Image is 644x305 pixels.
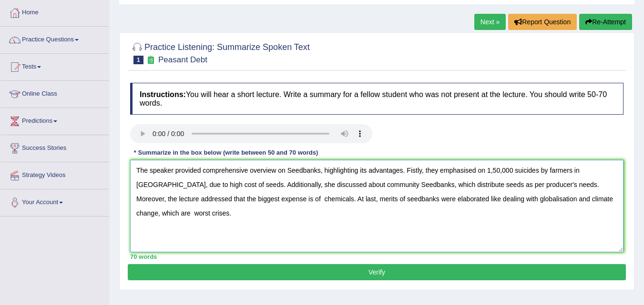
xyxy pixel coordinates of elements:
[128,264,626,280] button: Verify
[0,189,109,213] a: Your Account
[0,27,109,50] a: Practice Questions
[140,90,186,98] b: Instructions:
[133,56,143,64] span: 1
[130,40,310,64] h2: Practice Listening: Summarize Spoken Text
[130,252,624,261] div: 70 words
[0,81,109,105] a: Online Class
[158,55,207,64] small: Peasant Debt
[0,135,109,159] a: Success Stories
[130,83,624,115] h4: You will hear a short lecture. Write a summary for a fellow student who was not present at the le...
[579,14,632,30] button: Re-Attempt
[0,108,109,132] a: Predictions
[146,56,156,65] small: Exam occurring question
[0,162,109,186] a: Strategy Videos
[130,148,322,157] div: * Summarize in the box below (write between 50 and 70 words)
[474,14,506,30] a: Next »
[508,14,577,30] button: Report Question
[0,54,109,78] a: Tests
